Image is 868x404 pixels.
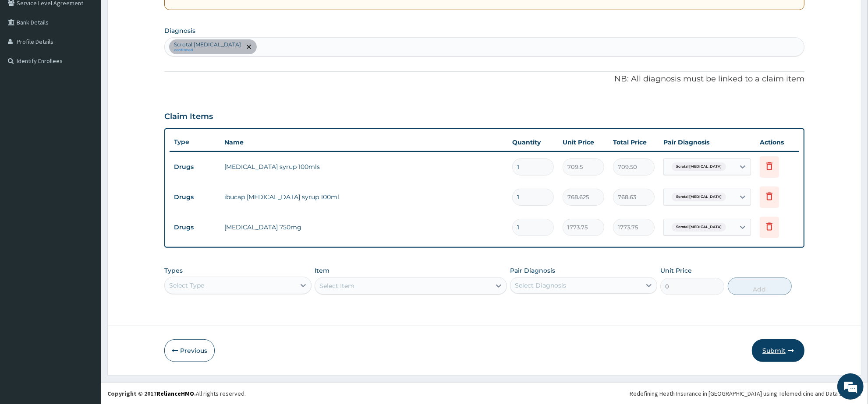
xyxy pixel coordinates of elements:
[755,133,799,151] th: Actions
[156,390,194,397] a: RelianceHMO
[728,278,792,295] button: Add
[630,389,861,398] div: Redefining Heath Insurance in [GEOGRAPHIC_DATA] using Telemedicine and Data Science!
[220,188,508,206] td: ibucap [MEDICAL_DATA] syrup 100ml
[752,339,804,362] button: Submit
[170,159,220,175] td: Drugs
[315,266,329,275] label: Item
[51,110,121,199] span: We're online!
[4,239,167,270] textarea: Type your message and hit 'Enter'
[660,266,692,275] label: Unit Price
[170,134,220,150] th: Type
[245,43,253,51] span: remove selection option
[659,133,755,151] th: Pair Diagnosis
[672,162,726,171] span: Scrotal [MEDICAL_DATA]
[164,267,183,274] label: Types
[672,193,726,201] span: Scrotal [MEDICAL_DATA]
[609,133,659,151] th: Total Price
[107,390,196,397] strong: Copyright © 2017 .
[16,44,35,66] img: d_794563401_company_1708531726252_794563401
[508,133,558,151] th: Quantity
[144,4,165,25] div: Minimize live chat window
[164,112,213,122] h3: Claim Items
[510,266,555,275] label: Pair Diagnosis
[164,26,195,35] label: Diagnosis
[164,74,804,85] p: NB: All diagnosis must be linked to a claim item
[170,219,220,235] td: Drugs
[220,133,508,151] th: Name
[220,158,508,176] td: [MEDICAL_DATA] syrup 100mls
[170,189,220,205] td: Drugs
[174,41,241,48] p: Scrotal [MEDICAL_DATA]
[672,223,726,232] span: Scrotal [MEDICAL_DATA]
[174,48,241,53] small: confirmed
[169,281,204,290] div: Select Type
[220,218,508,236] td: [MEDICAL_DATA] 750mg
[46,49,147,60] div: Chat with us now
[515,281,566,290] div: Select Diagnosis
[164,339,215,362] button: Previous
[558,133,609,151] th: Unit Price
